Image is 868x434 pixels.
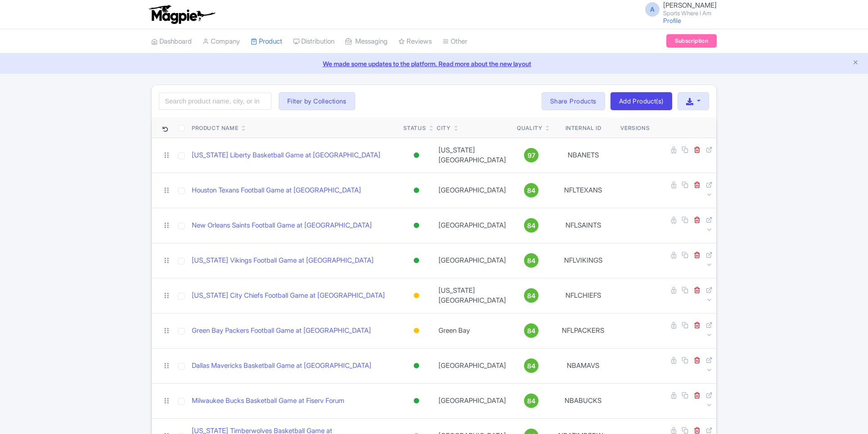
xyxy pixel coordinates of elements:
div: City [437,124,450,132]
td: [US_STATE][GEOGRAPHIC_DATA] [433,138,513,173]
td: NFLVIKINGS [549,243,617,278]
a: Subscription [666,34,717,48]
button: Filter by Collections [279,92,355,110]
a: 84 [517,218,546,233]
a: 84 [517,394,546,408]
a: [US_STATE] Vikings Football Game at [GEOGRAPHIC_DATA] [192,255,374,266]
a: Messaging [345,29,388,54]
a: 84 [517,183,546,197]
td: [GEOGRAPHIC_DATA] [433,243,513,278]
a: 97 [517,148,546,162]
a: Share Products [542,92,605,110]
td: [GEOGRAPHIC_DATA] [433,383,513,418]
div: Active [412,219,421,232]
span: [PERSON_NAME] [663,1,717,9]
td: NFLCHIEFS [549,278,617,313]
td: NFLSAINTS [549,208,617,243]
a: Reviews [398,29,432,54]
a: Milwaukee Bucks Basketball Game at Fiserv Forum [192,396,344,406]
a: We made some updates to the platform. Read more about the new layout [5,59,863,68]
a: 84 [517,358,546,373]
a: [US_STATE] City Chiefs Football Game at [GEOGRAPHIC_DATA] [192,291,385,301]
span: 84 [527,256,535,266]
span: 84 [527,186,535,196]
input: Search product name, city, or interal id [159,93,271,110]
span: 97 [528,151,535,161]
div: Building [412,289,421,302]
td: [GEOGRAPHIC_DATA] [433,348,513,383]
span: 84 [527,221,535,231]
a: A [PERSON_NAME] Sports Where I Am [640,2,717,16]
td: NFLTEXANS [549,173,617,208]
a: 84 [517,253,546,268]
span: 84 [527,396,535,406]
div: Active [412,254,421,267]
img: logo-ab69f6fb50320c5b225c76a69d11143b.png [147,4,217,24]
td: NBABUCKS [549,383,617,418]
div: Status [403,124,426,132]
a: Dashboard [151,29,192,54]
span: 84 [527,361,535,371]
button: Close announcement [852,58,859,68]
span: A [645,2,660,17]
td: Green Bay [433,313,513,348]
td: NBAMAVS [549,348,617,383]
a: Distribution [293,29,335,54]
a: 84 [517,288,546,303]
div: Quality [517,124,542,132]
a: Company [203,29,240,54]
td: [GEOGRAPHIC_DATA] [433,173,513,208]
a: Houston Texans Football Game at [GEOGRAPHIC_DATA] [192,185,361,196]
a: Dallas Mavericks Basketball Game at [GEOGRAPHIC_DATA] [192,361,371,371]
div: Active [412,394,421,407]
div: Building [412,324,421,337]
div: Product Name [192,124,238,132]
a: Other [443,29,467,54]
div: Active [412,359,421,372]
span: 84 [527,326,535,336]
span: 84 [527,291,535,301]
a: Product [251,29,282,54]
a: Profile [663,17,681,24]
td: [GEOGRAPHIC_DATA] [433,208,513,243]
a: 84 [517,323,546,338]
th: Versions [617,117,653,138]
th: Internal ID [549,117,617,138]
a: Add Product(s) [610,92,672,110]
td: NBANETS [549,138,617,173]
small: Sports Where I Am [663,10,717,16]
td: NFLPACKERS [549,313,617,348]
div: Active [412,184,421,197]
a: [US_STATE] Liberty Basketball Game at [GEOGRAPHIC_DATA] [192,150,380,161]
a: New Orleans Saints Football Game at [GEOGRAPHIC_DATA] [192,220,372,231]
div: Active [412,149,421,162]
td: [US_STATE][GEOGRAPHIC_DATA] [433,278,513,313]
a: Green Bay Packers Football Game at [GEOGRAPHIC_DATA] [192,326,371,336]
